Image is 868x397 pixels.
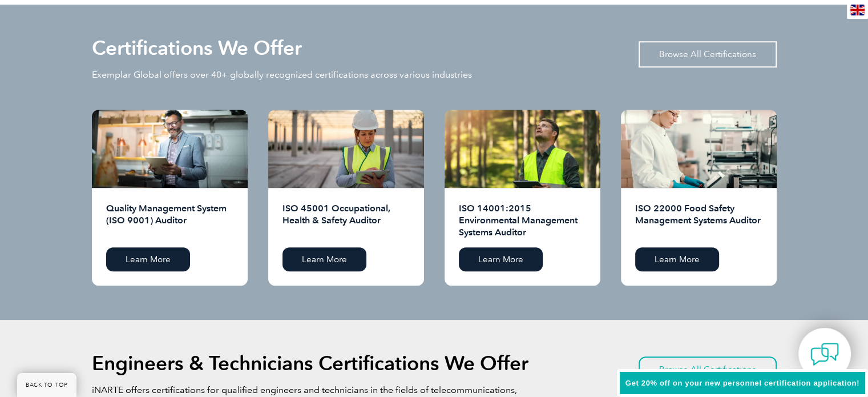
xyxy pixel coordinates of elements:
[625,379,859,387] span: Get 20% off on your new personnel certification application!
[459,247,543,271] a: Learn More
[810,340,839,368] img: contact-chat.png
[639,41,777,67] a: Browse All Certifications
[459,202,586,239] h2: ISO 14001:2015 Environmental Management Systems Auditor
[106,247,190,271] a: Learn More
[282,247,366,271] a: Learn More
[282,202,410,239] h2: ISO 45001 Occupational, Health & Safety Auditor
[635,247,719,271] a: Learn More
[635,202,762,239] h2: ISO 22000 Food Safety Management Systems Auditor
[639,356,777,383] a: Browse All Certifications
[106,202,233,239] h2: Quality Management System (ISO 9001) Auditor
[17,373,76,397] a: BACK TO TOP
[850,5,865,15] img: en
[92,69,472,81] p: Exemplar Global offers over 40+ globally recognized certifications across various industries
[92,39,302,57] h2: Certifications We Offer
[92,354,528,372] h2: Engineers & Technicians Certifications We Offer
